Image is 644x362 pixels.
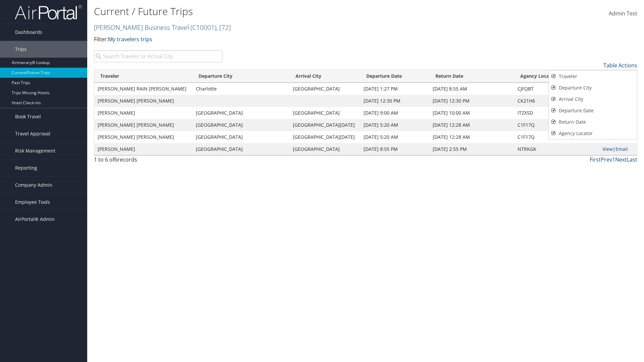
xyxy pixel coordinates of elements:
span: Trips [15,41,26,58]
span: Company Admin [15,177,52,193]
a: Agency Locator [549,128,637,139]
span: Dashboards [15,24,42,41]
a: Arrival City [549,94,637,105]
img: airportal-logo.png [15,4,82,20]
a: Departure City [549,82,637,94]
span: Book Travel [15,108,41,125]
a: Departure Date [549,105,637,116]
span: Risk Management [15,142,55,159]
a: Traveler [549,71,637,82]
span: Travel Approval [15,125,50,142]
span: Reporting [15,160,37,176]
span: AirPortal® Admin [15,211,55,228]
a: Return Date [549,116,637,128]
span: Employee Tools [15,194,50,210]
